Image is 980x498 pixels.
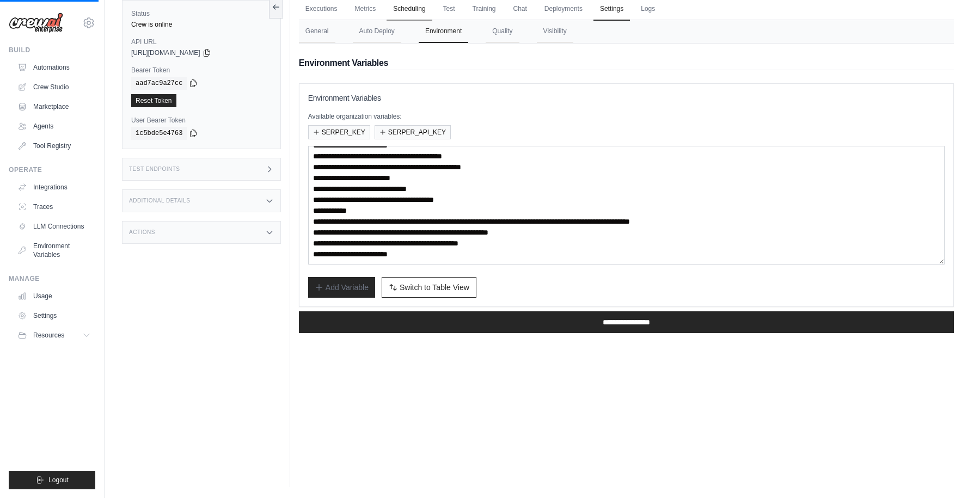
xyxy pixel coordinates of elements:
button: Quality [486,20,519,43]
div: Build [9,46,95,54]
button: Add Variable [308,277,375,298]
code: 1c5bde5e4763 [131,127,187,140]
a: LLM Connections [13,218,95,235]
button: Environment [419,20,468,43]
a: Marketplace [13,98,95,115]
label: Bearer Token [131,66,272,75]
button: SERPER_KEY [308,125,370,139]
a: Settings [13,307,95,324]
a: Automations [13,59,95,76]
h3: Test Endpoints [129,166,180,173]
span: Resources [33,331,64,340]
div: Operate [9,165,95,174]
span: [URL][DOMAIN_NAME] [131,48,200,57]
a: Traces [13,198,95,216]
nav: Tabs [299,20,954,43]
button: Switch to Table View [382,277,476,298]
div: Manage [9,274,95,283]
a: Integrations [13,179,95,196]
h3: Actions [129,229,155,236]
a: Agents [13,118,95,135]
div: Crew is online [131,20,272,29]
a: Tool Registry [13,137,95,155]
h2: Environment Variables [299,57,954,70]
span: Switch to Table View [400,282,469,293]
p: Available organization variables: [308,112,945,121]
a: Reset Token [131,94,176,107]
label: User Bearer Token [131,116,272,125]
a: Environment Variables [13,237,95,263]
button: General [299,20,335,43]
button: Logout [9,471,95,489]
h3: Environment Variables [308,93,945,103]
button: Resources [13,327,95,344]
button: Auto Deploy [353,20,401,43]
label: API URL [131,38,272,46]
button: Visibility [537,20,573,43]
img: Logo [9,13,63,33]
a: Usage [13,287,95,305]
a: Crew Studio [13,78,95,96]
span: Logout [48,476,69,484]
code: aad7ac9a27cc [131,77,187,90]
button: SERPER_API_KEY [375,125,451,139]
h3: Additional Details [129,198,190,204]
label: Status [131,9,272,18]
